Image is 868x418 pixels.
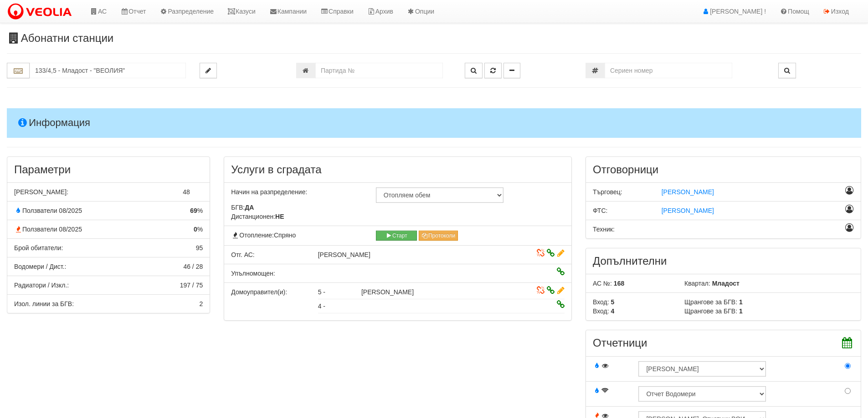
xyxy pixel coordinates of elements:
span: 5 - [318,288,325,296]
span: Търговец: [593,188,622,196]
span: Вход: [593,307,609,315]
strong: ДА [245,204,254,211]
input: Партида № [315,63,443,78]
span: ФТС: [593,207,607,214]
strong: 0 [194,226,197,233]
span: 4 - [318,302,325,310]
h3: Отчетници [593,337,854,349]
span: Ползватели 08/2025 [14,207,82,214]
input: Абонатна станция [30,63,186,78]
b: Младост [712,280,740,287]
span: Квартал: [684,280,710,287]
span: [PERSON_NAME] [318,251,370,258]
strong: НЕ [275,213,284,220]
h3: Услуги в сградата [231,164,565,176]
span: % [190,206,203,215]
button: Протоколи [419,231,458,241]
h3: Отговорници [593,164,854,176]
span: 95 [196,244,203,252]
i: Назначаване като отговорник Техник [845,225,854,231]
div: % от апартаментите с консумация по отчет за отопление през миналия месец [7,225,210,234]
span: 2 [199,300,203,307]
span: Радиатори / Изкл.: [14,282,69,289]
span: Отговорник АС [231,251,255,258]
b: 168 [614,280,624,287]
span: Дистанционен: [231,213,284,220]
span: БГВ: [231,204,254,211]
span: Начин на разпределение: [231,188,307,196]
div: % от апартаментите с консумация по отчет за БГВ през миналия месец [7,206,210,215]
span: Вход: [593,298,609,306]
h4: Информация [7,108,861,137]
span: Домоуправител(и): [231,288,287,296]
button: Старт [376,231,417,241]
h3: Допълнителни [593,255,854,267]
span: 48 [183,188,190,196]
strong: 69 [190,207,197,214]
span: 46 / 28 [183,263,203,270]
span: [PERSON_NAME]: [14,188,68,196]
span: Щрангове за БГВ: [684,307,737,315]
span: Изол. линии за БГВ: [14,300,74,307]
b: 4 [611,307,614,315]
span: Упълномощен: [231,270,275,277]
i: Назначаване като отговорник ФТС [845,206,854,212]
input: Сериен номер [605,63,732,78]
b: 1 [739,307,743,315]
span: % [194,225,203,234]
span: АС №: [593,280,612,287]
span: Спряно [274,232,296,239]
span: Техник: [593,226,615,233]
span: [PERSON_NAME] [662,188,714,196]
span: Отопление: [231,232,296,239]
span: [PERSON_NAME] [361,288,414,296]
span: Брой обитатели: [14,244,63,252]
span: 197 / 75 [180,282,203,289]
span: Водомери / Дист.: [14,263,66,270]
span: Ползватели 08/2025 [14,226,82,233]
i: Назначаване като отговорник Търговец [845,187,854,194]
b: 5 [611,298,614,306]
h3: Параметри [14,164,203,176]
b: 1 [739,298,743,306]
span: [PERSON_NAME] [662,207,714,214]
span: Щрангове за БГВ: [684,298,737,306]
h3: Абонатни станции [7,32,861,44]
img: VeoliaLogo.png [7,2,76,21]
